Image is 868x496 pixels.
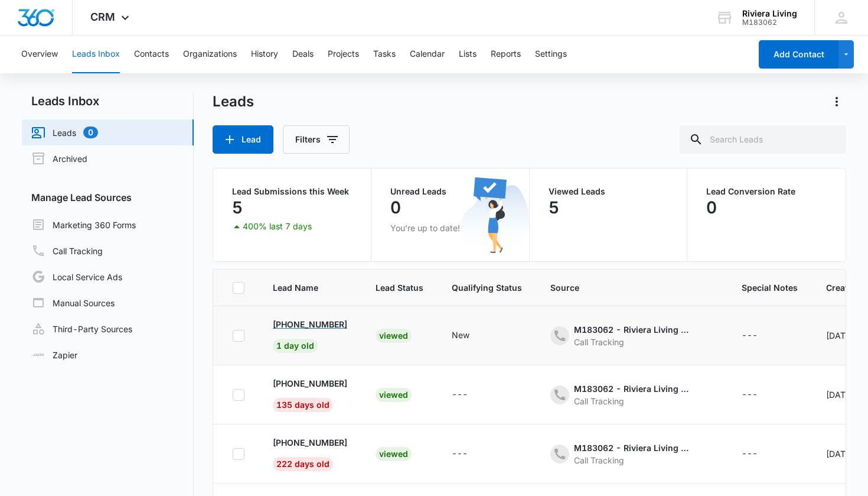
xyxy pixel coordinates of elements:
p: Lead Conversion Rate [706,187,827,196]
div: - - Select to Edit Field [550,323,713,348]
button: Settings [535,35,567,73]
div: account id [742,18,797,27]
a: Viewed [376,390,412,400]
div: account name [742,9,797,18]
a: Manual Sources [31,296,115,310]
div: [DATE] [826,329,858,342]
div: New [452,329,469,341]
span: Qualifying Status [452,281,522,294]
div: Viewed [376,329,412,343]
span: CRM [90,11,115,23]
p: 5 [549,198,559,217]
input: Search Leads [680,125,846,154]
button: Actions [827,92,846,111]
div: - - Select to Edit Field [452,388,489,402]
div: - - Select to Edit Field [742,329,779,343]
div: M183062 - Riviera Living - Ads [574,442,692,454]
div: [DATE] [826,388,858,401]
button: Add Contact [759,40,838,69]
button: Deals [292,35,314,73]
div: Call Tracking [574,454,692,466]
div: --- [742,447,758,461]
div: - - Select to Edit Field [452,447,489,461]
a: Marketing 360 Forms [31,218,136,232]
div: Viewed [376,447,412,461]
button: Filters [283,125,350,154]
button: Leads Inbox [72,35,120,73]
button: Organizations [183,35,237,73]
p: 5 [232,198,243,217]
button: Lists [459,35,477,73]
div: Call Tracking [574,395,692,407]
a: [PHONE_NUMBER]222 days old [273,436,347,469]
a: Local Service Ads [31,270,122,284]
div: - - Select to Edit Field [452,329,491,343]
div: Viewed [376,388,412,402]
div: --- [742,329,758,343]
div: M183062 - Riviera Living - Content [574,382,692,395]
div: --- [452,388,468,402]
a: Third-Party Sources [31,322,132,336]
a: Call Tracking [31,244,103,258]
h2: Leads Inbox [22,92,194,110]
span: 222 days old [273,457,333,471]
span: 135 days old [273,398,333,412]
a: [PHONE_NUMBER]135 days old [273,377,347,410]
button: Tasks [373,35,396,73]
button: Calendar [410,35,445,73]
p: Viewed Leads [549,187,668,196]
p: Unread Leads [390,187,510,196]
div: - - Select to Edit Field [550,442,713,466]
a: Archived [31,151,87,166]
p: 400% last 7 days [243,222,312,231]
a: Viewed [376,330,412,341]
a: Viewed [376,449,412,459]
a: Leads0 [31,125,98,140]
span: Special Notes [742,281,798,294]
h1: Leads [213,93,254,111]
p: 0 [390,198,401,217]
div: - - Select to Edit Field [742,447,779,461]
p: [PHONE_NUMBER] [273,377,347,390]
span: Created [826,281,858,294]
div: - - Select to Edit Field [742,388,779,402]
span: Source [550,281,713,294]
div: Call Tracking [574,336,692,348]
p: Lead Submissions this Week [232,187,352,196]
a: Zapier [31,349,77,361]
div: - - Select to Edit Field [550,382,713,407]
span: Lead Status [376,281,423,294]
button: Projects [328,35,359,73]
button: History [251,35,278,73]
div: --- [452,447,468,461]
p: [PHONE_NUMBER] [273,436,347,449]
button: Contacts [134,35,169,73]
div: M183062 - Riviera Living - Ads [574,323,692,336]
div: --- [742,388,758,402]
button: Lead [213,125,273,154]
p: [PHONE_NUMBER] [273,318,347,330]
span: Lead Name [273,281,347,294]
button: Reports [491,35,521,73]
span: 1 day old [273,339,318,353]
div: [DATE] [826,448,858,460]
h3: Manage Lead Sources [22,190,194,205]
a: [PHONE_NUMBER]1 day old [273,318,347,351]
p: 0 [706,198,717,217]
p: You’re up to date! [390,222,510,234]
button: Overview [21,35,58,73]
